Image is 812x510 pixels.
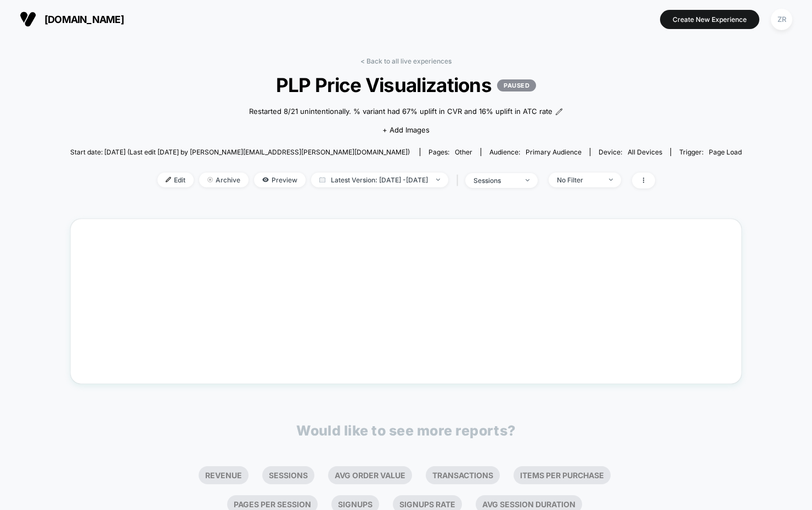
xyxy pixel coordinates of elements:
[497,79,536,91] p: PAUSED
[660,10,759,29] button: Create New Experience
[473,176,517,185] div: sessions
[526,179,529,181] img: end
[157,173,194,187] span: Edit
[319,177,325,182] img: calendar
[44,14,124,25] span: [DOMAIN_NAME]
[590,148,670,156] span: Device:
[426,466,500,484] li: Transactions
[199,173,249,187] span: Archive
[296,422,516,439] p: Would like to see more reports?
[709,148,742,156] span: Page Load
[768,8,796,31] button: ZR
[428,148,472,156] div: Pages:
[382,125,430,134] span: + Add Images
[16,10,127,28] button: [DOMAIN_NAME]
[455,148,472,156] span: other
[360,57,452,65] a: < Back to all live experiences
[436,179,440,181] img: end
[207,177,213,182] img: end
[104,73,708,96] span: PLP Price Visualizations
[526,148,582,156] span: Primary Audience
[199,466,249,484] li: Revenue
[70,148,410,156] span: Start date: [DATE] (Last edit [DATE] by [PERSON_NAME][EMAIL_ADDRESS][PERSON_NAME][DOMAIN_NAME])
[489,148,582,156] div: Audience:
[262,466,314,484] li: Sessions
[20,11,36,27] img: Visually logo
[249,106,552,117] span: Restarted 8/21 unintentionally. % variant had 67% uplift in CVR and 16% uplift in ATC rate
[771,9,792,30] div: ZR
[166,177,171,182] img: edit
[514,466,611,484] li: Items Per Purchase
[679,148,742,156] div: Trigger:
[254,173,306,187] span: Preview
[328,466,412,484] li: Avg Order Value
[311,173,448,187] span: Latest Version: [DATE] - [DATE]
[557,176,601,184] div: No Filter
[609,179,613,181] img: end
[628,148,662,156] span: all devices
[454,173,465,188] span: |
